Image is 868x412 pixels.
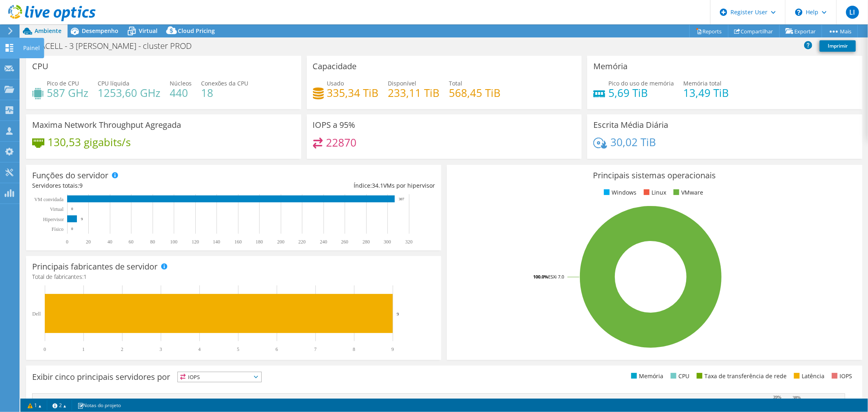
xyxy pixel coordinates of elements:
[170,88,192,97] h4: 440
[388,79,417,87] span: Disponível
[44,346,46,352] text: 0
[192,239,199,245] text: 120
[139,27,157,35] span: Virtual
[32,311,41,317] text: Dell
[779,25,822,37] a: Exportar
[52,226,63,232] tspan: Físico
[83,273,87,281] span: 1
[341,239,348,245] text: 260
[178,372,261,382] span: IOPS
[48,138,131,147] h4: 130,53 gigabits/s
[72,400,127,410] a: Notas do projeto
[608,79,674,87] span: Pico do uso de memória
[43,217,64,222] text: Hipervisor
[388,88,440,97] h4: 233,11 TiB
[32,62,48,71] h3: CPU
[363,239,370,245] text: 280
[629,372,663,381] li: Memória
[35,27,61,35] span: Ambiente
[170,79,192,87] span: Núcleos
[384,239,391,245] text: 300
[298,239,306,245] text: 220
[372,182,383,189] span: 34.1
[793,395,801,400] text: 38%
[66,239,68,245] text: 0
[327,88,379,97] h4: 335,34 TiB
[399,197,404,201] text: 307
[98,79,129,87] span: CPU líquida
[449,88,501,97] h4: 568,45 TiB
[533,274,548,280] tspan: 100.0%
[19,38,44,58] div: Painel
[795,9,802,16] svg: \n
[121,346,123,352] text: 2
[82,27,118,35] span: Desempenho
[391,346,394,352] text: 9
[792,372,824,381] li: Latência
[593,121,668,129] h3: Escrita Média Diária
[32,272,435,281] h4: Total de fabricantes:
[397,311,399,316] text: 9
[160,346,162,352] text: 3
[453,171,856,180] h3: Principais sistemas operacionais
[314,346,317,352] text: 7
[728,25,780,37] a: Compartilhar
[150,239,155,245] text: 80
[822,25,858,37] a: Mais
[773,394,781,399] text: 39%
[170,239,177,245] text: 100
[683,88,729,97] h4: 13,49 TiB
[642,188,666,197] li: Linux
[548,274,564,280] tspan: ESXi 7.0
[201,88,248,97] h4: 18
[353,346,355,352] text: 8
[593,62,627,71] h3: Memória
[327,79,344,87] span: Usado
[669,372,689,381] li: CPU
[671,188,703,197] li: VMware
[198,346,201,352] text: 4
[107,239,112,245] text: 40
[71,227,73,231] text: 0
[32,262,157,271] h3: Principais fabricantes de servidor
[326,138,356,147] h4: 22870
[32,171,108,180] h3: Funções do servidor
[129,239,133,245] text: 60
[34,197,63,202] text: VM convidada
[683,79,722,87] span: Memória total
[277,239,284,245] text: 200
[602,188,636,197] li: Windows
[98,88,160,97] h4: 1253,60 GHz
[234,239,242,245] text: 160
[234,181,435,190] div: Índice: VMs por hipervisor
[81,217,83,221] text: 9
[275,346,278,352] text: 6
[79,182,83,189] span: 9
[32,121,181,129] h3: Maxima Network Throughput Agregada
[830,372,852,381] li: IOPS
[82,346,85,352] text: 1
[47,88,88,97] h4: 587 GHz
[313,121,356,129] h3: IOPS a 95%
[320,239,327,245] text: 240
[32,181,234,190] div: Servidores totais:
[71,207,73,211] text: 0
[313,62,357,71] h3: Capacidade
[201,79,248,87] span: Conexões da CPU
[26,42,204,50] h1: BRACELL - 3 [PERSON_NAME] - cluster PROD
[213,239,220,245] text: 140
[820,40,856,52] a: Imprimir
[405,239,413,245] text: 320
[47,400,72,410] a: 2
[22,400,47,410] a: 1
[846,6,859,19] span: LI
[178,27,215,35] span: Cloud Pricing
[689,25,728,37] a: Reports
[50,206,64,212] text: Virtual
[695,372,787,381] li: Taxa de transferência de rede
[47,79,79,87] span: Pico de CPU
[86,239,91,245] text: 20
[449,79,463,87] span: Total
[610,138,656,147] h4: 30,02 TiB
[608,88,674,97] h4: 5,69 TiB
